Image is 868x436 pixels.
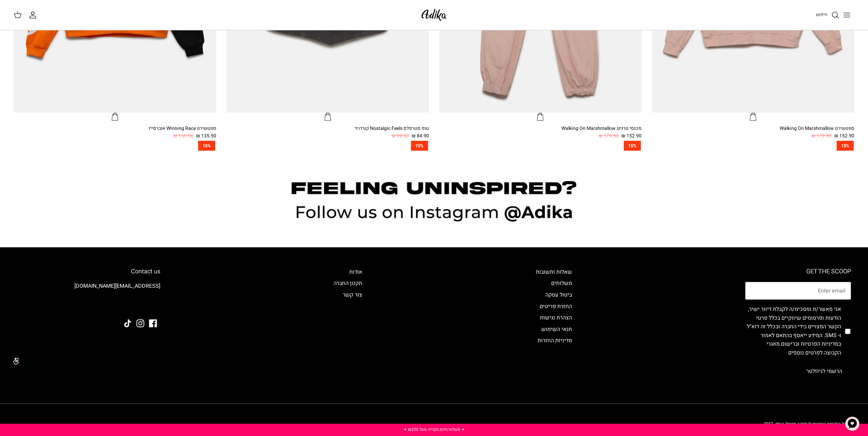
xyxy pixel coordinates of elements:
[74,282,160,290] a: [EMAIL_ADDRESS][DOMAIN_NAME]
[14,141,216,151] a: 15%
[816,11,839,19] a: חיפוש
[343,291,362,299] a: צור קשר
[173,132,193,140] span: 159.90 ₪
[541,325,572,333] a: תנאי השימוש
[334,279,362,287] a: תקנון החברה
[17,268,160,275] h6: Contact us
[551,279,572,287] a: משלוחים
[14,125,216,140] a: סווטשירט Winning Race אוברסייז 135.90 ₪ 159.90 ₪
[816,11,827,18] span: חיפוש
[652,125,854,140] a: סווטשירט Walking On Marshmallow 152.90 ₪ 179.90 ₪
[536,268,572,276] a: שאלות ותשובות
[599,132,619,140] span: 179.90 ₪
[811,132,832,140] span: 179.90 ₪
[540,314,572,322] a: הצהרת נגישות
[142,301,160,310] img: Adika IL
[196,132,216,140] span: 135.90 ₪
[842,414,863,434] button: צ'אט
[439,125,642,132] div: מכנסי טרנינג Walking On Marshmallow
[226,125,429,132] div: טופ סטרפלס Nostalgic Feels קורדרוי
[439,125,642,140] a: מכנסי טרנינג Walking On Marshmallow 152.90 ₪ 179.90 ₪
[837,141,854,151] span: 15%
[834,132,854,140] span: 152.90 ₪
[226,141,429,151] a: 15%
[198,141,215,151] span: 15%
[529,268,579,380] div: Secondary navigation
[788,349,823,357] a: לפרטים נוספים
[149,319,157,327] a: Facebook
[745,282,851,300] input: Email
[624,141,641,151] span: 15%
[226,125,429,140] a: טופ סטרפלס Nostalgic Feels קורדרוי 84.90 ₪ 99.90 ₪
[764,421,851,427] span: © כל הזכויות שמורות לעדיקה סטייל בע״מ, 2012
[839,7,854,22] button: Toggle menu
[412,132,429,140] span: 84.90 ₪
[540,302,572,311] a: החזרת פריטים
[745,268,851,275] h6: GET THE SCOOP
[327,268,369,380] div: Secondary navigation
[136,319,144,327] a: Instagram
[124,319,132,327] a: Tiktok
[14,125,216,132] div: סווטשירט Winning Race אוברסייז
[403,426,465,433] a: ✦ משלוח חינם בקנייה מעל ₪220 ✦
[411,141,428,151] span: 15%
[745,305,841,358] label: אני מאשר/ת ומסכימ/ה לקבלת דיוור ישיר, הודעות ופרסומים שיווקיים בכלל פרטי הקשר המצויים בידי החברה ...
[349,268,362,276] a: אודות
[797,363,851,380] button: הרשמי לניוזלטר
[545,291,572,299] a: ביטול עסקה
[420,7,448,23] img: Adika IL
[392,132,409,140] span: 99.90 ₪
[5,351,24,370] img: accessibility_icon02.svg
[538,336,572,345] a: מדיניות החזרות
[29,11,40,19] a: החשבון שלי
[621,132,642,140] span: 152.90 ₪
[439,141,642,151] a: 15%
[652,125,854,132] div: סווטשירט Walking On Marshmallow
[652,141,854,151] a: 15%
